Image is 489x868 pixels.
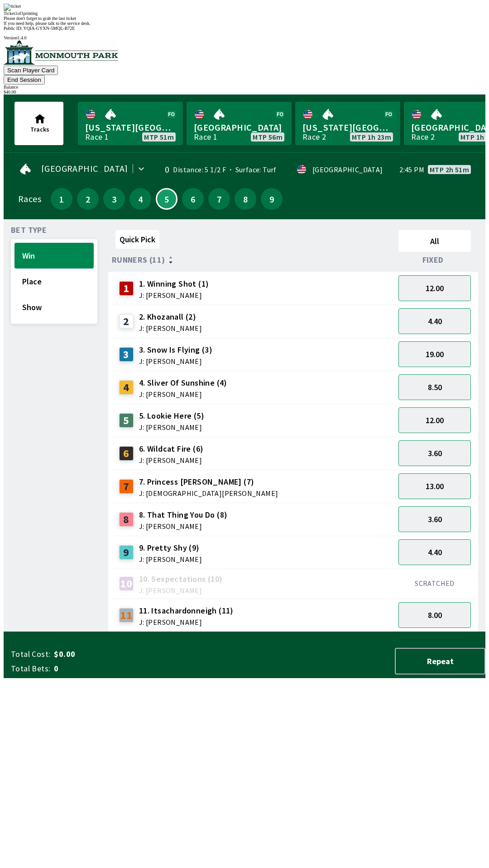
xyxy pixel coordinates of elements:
[139,457,204,464] span: J: [PERSON_NAME]
[4,26,485,31] div: Public ID:
[182,188,204,210] button: 6
[395,255,475,264] div: Fixed
[30,125,49,133] span: Tracks
[54,649,197,660] span: $0.00
[253,133,283,141] span: MTP 56m
[426,415,444,425] span: 12.00
[403,656,477,666] span: Repeat
[119,413,134,428] div: 5
[194,122,284,133] span: [GEOGRAPHIC_DATA]
[120,234,155,245] span: Quick Pick
[112,256,165,264] span: Runners (11)
[159,197,174,201] span: 5
[119,512,134,527] div: 8
[157,166,169,173] div: 0
[139,278,209,290] span: 1. Winning Shot (1)
[85,133,109,141] div: Race 1
[430,166,469,173] span: MTP 2h 51m
[14,243,94,269] button: Win
[115,230,159,249] button: Quick Pick
[77,188,99,210] button: 2
[119,380,134,395] div: 4
[139,618,234,626] span: J: [PERSON_NAME]
[4,66,58,75] button: Scan Player Card
[398,308,471,334] button: 4.40
[426,481,444,491] span: 13.00
[119,545,134,560] div: 9
[139,443,204,455] span: 6. Wildcat Fire (6)
[312,166,383,173] div: [GEOGRAPHIC_DATA]
[139,542,202,554] span: 9. Pretty Shy (9)
[14,269,94,294] button: Place
[139,344,212,356] span: 3. Snow Is Flying (3)
[428,547,442,557] span: 4.40
[11,226,47,234] span: Bet Type
[139,311,202,323] span: 2. Khozanall (2)
[4,21,91,26] span: If you need help, please talk to the service desk.
[41,165,128,172] span: [GEOGRAPHIC_DATA]
[139,523,228,530] span: J: [PERSON_NAME]
[119,446,134,461] div: 6
[398,539,471,565] button: 4.40
[119,314,134,329] div: 2
[235,188,256,210] button: 8
[129,188,151,210] button: 4
[426,283,444,293] span: 12.00
[302,133,326,141] div: Race 2
[11,649,50,660] span: Total Cost:
[22,250,86,261] span: Win
[24,26,75,31] span: YQIA-GYXN-5MQL-B72E
[18,195,41,203] div: Races
[428,316,442,326] span: 4.40
[4,90,485,94] div: $ 40.00
[398,341,471,367] button: 19.00
[428,382,442,392] span: 8.50
[139,556,202,563] span: J: [PERSON_NAME]
[11,663,50,674] span: Total Bets:
[119,576,134,591] div: 10
[14,102,63,145] button: Tracks
[187,102,292,145] a: [GEOGRAPHIC_DATA]Race 1MTP 56m
[112,255,395,264] div: Runners (11)
[426,349,444,359] span: 19.00
[79,196,96,202] span: 2
[263,196,280,202] span: 9
[211,196,228,202] span: 7
[302,122,393,133] span: [US_STATE][GEOGRAPHIC_DATA]
[139,325,202,332] span: J: [PERSON_NAME]
[428,448,442,458] span: 3.60
[4,4,21,11] img: ticket
[226,165,277,174] span: Surface: Turf
[103,188,125,210] button: 3
[119,347,134,362] div: 3
[422,256,444,264] span: Fixed
[14,294,94,320] button: Show
[139,410,204,422] span: 5. Lookie Here (5)
[53,196,70,202] span: 1
[173,165,226,174] span: Distance: 5 1/2 F
[428,610,442,620] span: 8.00
[105,196,123,202] span: 3
[139,605,234,617] span: 11. Itsachardonneigh (11)
[398,473,471,499] button: 13.00
[119,281,134,296] div: 1
[132,196,149,202] span: 4
[119,608,134,623] div: 11
[403,236,467,246] span: All
[139,292,209,299] span: J: [PERSON_NAME]
[398,602,471,628] button: 8.00
[398,440,471,466] button: 3.60
[184,196,201,202] span: 6
[119,479,134,494] div: 7
[144,133,174,141] span: MTP 51m
[22,276,86,287] span: Place
[139,573,223,585] span: 10. Sexpectations (10)
[54,663,197,674] span: 0
[22,302,86,312] span: Show
[398,230,471,252] button: All
[139,490,278,497] span: J: [DEMOGRAPHIC_DATA][PERSON_NAME]
[395,648,485,675] button: Repeat
[237,196,254,202] span: 8
[428,514,442,524] span: 3.60
[261,188,283,210] button: 9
